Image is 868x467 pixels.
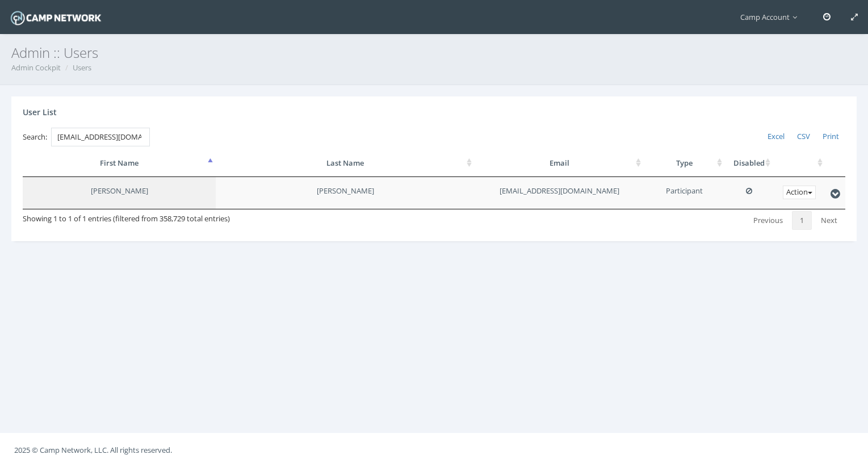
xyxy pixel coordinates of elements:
[14,444,854,456] p: 2025 © Camp Network, LLC. All rights reserved.
[644,177,725,209] td: Participant
[644,149,725,178] th: Type: activate to sort column ascending
[11,62,61,73] a: Admin Cockpit
[73,62,91,73] a: Users
[813,211,845,230] a: Next
[216,177,475,209] td: [PERSON_NAME]
[783,186,816,199] button: Action
[11,45,857,60] h3: Admin :: Users
[51,128,150,146] input: Search:
[768,131,785,141] span: Excel
[23,209,230,224] div: Showing 1 to 1 of 1 entries (filtered from 358,729 total entries)
[23,108,57,116] h4: User List
[791,128,816,146] a: CSV
[740,12,803,22] span: Camp Account
[725,149,773,178] th: Disabled: activate to sort column ascending
[797,131,810,141] span: CSV
[216,149,475,178] th: Last Name: activate to sort column ascending
[23,177,216,209] td: [PERSON_NAME]
[823,131,839,141] span: Print
[745,211,791,230] a: Previous
[475,149,644,178] th: Email: activate to sort column ascending
[9,8,103,28] img: Camp Network
[761,128,791,146] a: Excel
[475,177,644,209] td: [EMAIL_ADDRESS][DOMAIN_NAME]
[816,128,845,146] a: Print
[23,149,216,178] th: First Name: activate to sort column descending
[792,211,812,230] a: 1
[773,149,825,178] th: : activate to sort column ascending
[23,128,150,146] label: Search:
